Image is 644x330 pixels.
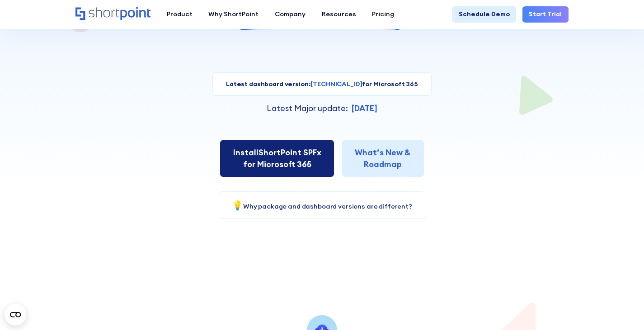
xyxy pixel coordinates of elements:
a: Why ShortPoint [201,6,267,23]
a: Schedule Demo [452,6,516,23]
iframe: Chat Widget [599,287,644,330]
p: Latest Major update: [267,102,348,115]
strong: [DATE] [352,103,377,113]
a: Home [75,7,150,21]
div: Resources [322,9,356,19]
button: Open CMP widget [5,304,26,325]
strong: for Microsoft 365 [362,80,418,88]
div: Pricing [372,9,394,19]
a: Pricing [364,6,402,23]
span: 💡 [232,200,243,211]
span: Install [233,147,259,158]
strong: Latest dashboard version: [226,80,310,88]
a: Start Trial [522,6,569,23]
div: Why ShortPoint [208,9,259,19]
a: 💡Why package and dashboard versions are different? [232,202,412,210]
a: Resources [314,6,364,23]
a: Product [159,6,201,23]
a: Company [267,6,314,23]
strong: [TECHNICAL_ID] [310,80,362,88]
a: What’s New &Roadmap [342,140,424,177]
div: Product [167,9,193,19]
a: InstallShortPoint SPFxfor Microsoft 365 [220,140,334,177]
div: Company [275,9,306,19]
